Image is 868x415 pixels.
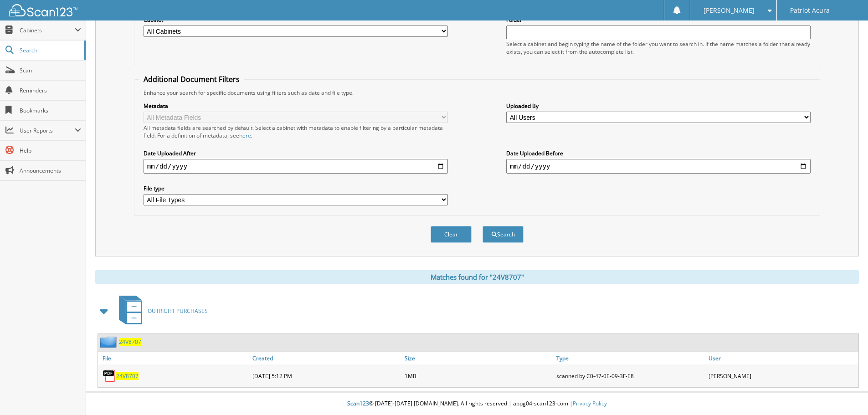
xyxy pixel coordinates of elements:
span: Scan [20,67,81,74]
input: end [506,159,811,174]
div: 1MB [402,367,555,385]
span: Cabinets [20,26,75,34]
div: All metadata fields are searched by default. Select a cabinet with metadata to enable filtering b... [144,124,448,139]
div: © [DATE]-[DATE] [DOMAIN_NAME]. All rights reserved | appg04-scan123-com | [86,393,868,415]
span: Scan123 [347,400,369,407]
button: Clear [431,226,472,243]
span: User Reports [20,127,75,134]
span: OUTRIGHT PURCHASES [148,307,208,315]
a: User [706,352,858,364]
img: PDF.png [103,369,116,383]
a: Privacy Policy [573,400,607,407]
div: [PERSON_NAME] [706,367,858,385]
div: Select a cabinet and begin typing the name of the folder you want to search in. If the name match... [506,40,811,56]
a: Size [402,352,555,364]
div: [DATE] 5:12 PM [250,367,402,385]
div: Matches found for "24V8707" [95,270,859,284]
div: scanned by C0-47-0E-09-3F-E8 [554,367,706,385]
span: [PERSON_NAME] [704,8,755,13]
a: 24V8707 [119,338,141,346]
span: Patriot Acura [790,8,830,13]
img: scan123-logo-white.svg [9,4,77,16]
label: Date Uploaded After [144,149,448,157]
iframe: Chat Widget [822,371,868,415]
input: start [144,159,448,174]
button: Search [483,226,524,243]
span: Reminders [20,87,81,94]
a: OUTRIGHT PURCHASES [113,293,208,329]
label: Metadata [144,102,448,110]
span: Bookmarks [20,107,81,114]
label: File type [144,184,448,192]
a: Type [554,352,706,364]
span: Search [20,46,80,54]
a: 24V8707 [116,372,139,380]
legend: Additional Document Filters [139,74,244,84]
a: Created [250,352,402,364]
a: File [98,352,250,364]
label: Uploaded By [506,102,811,110]
label: Date Uploaded Before [506,149,811,157]
img: folder2.png [100,336,119,348]
a: here [239,132,251,139]
span: Help [20,147,81,154]
div: Enhance your search for specific documents using filters such as date and file type. [139,89,815,97]
span: Announcements [20,167,81,174]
